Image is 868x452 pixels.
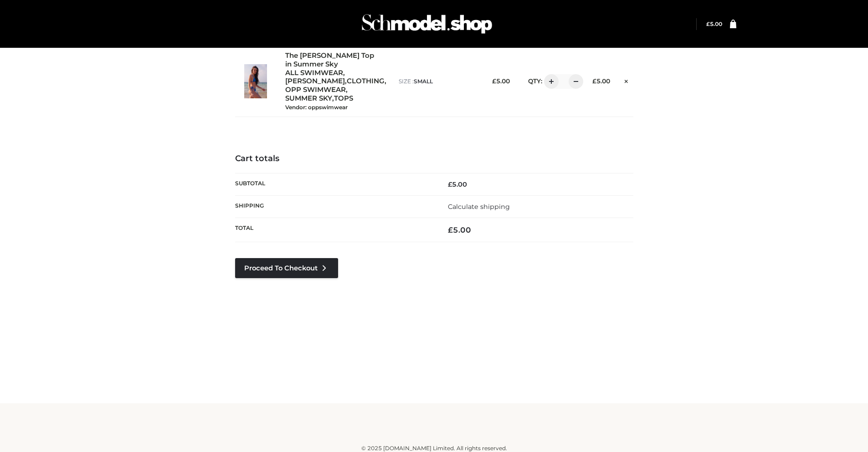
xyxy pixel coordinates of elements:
th: Subtotal [235,173,434,195]
div: QTY: [519,74,577,89]
span: SMALL [414,78,433,85]
span: £ [492,77,496,85]
a: [PERSON_NAME] [285,77,345,86]
a: Proceed to Checkout [235,258,338,278]
a: ALL SWIMWEAR [285,69,343,77]
span: £ [592,77,596,85]
a: Remove this item [619,74,633,86]
small: Vendor: oppswimwear [285,104,348,111]
th: Total [235,218,434,242]
img: Schmodel Admin 964 [359,6,495,42]
h4: Cart totals [235,154,633,164]
th: Shipping [235,196,434,218]
a: SUMMER SKY [285,94,332,103]
bdi: 5.00 [448,225,471,234]
span: £ [448,225,453,234]
a: The [PERSON_NAME] Top in Summer Sky [285,51,379,69]
p: size : [399,77,477,86]
a: Calculate shipping [448,203,510,211]
bdi: 5.00 [592,77,610,85]
a: CLOTHING [347,77,385,86]
bdi: 5.00 [492,77,510,85]
bdi: 5.00 [706,20,722,27]
a: £5.00 [706,20,722,27]
a: TOPS [334,94,353,103]
span: £ [706,20,710,27]
span: £ [448,180,452,188]
bdi: 5.00 [448,180,467,188]
div: , , , , , [285,51,390,111]
a: OPP SWIMWEAR [285,86,346,94]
